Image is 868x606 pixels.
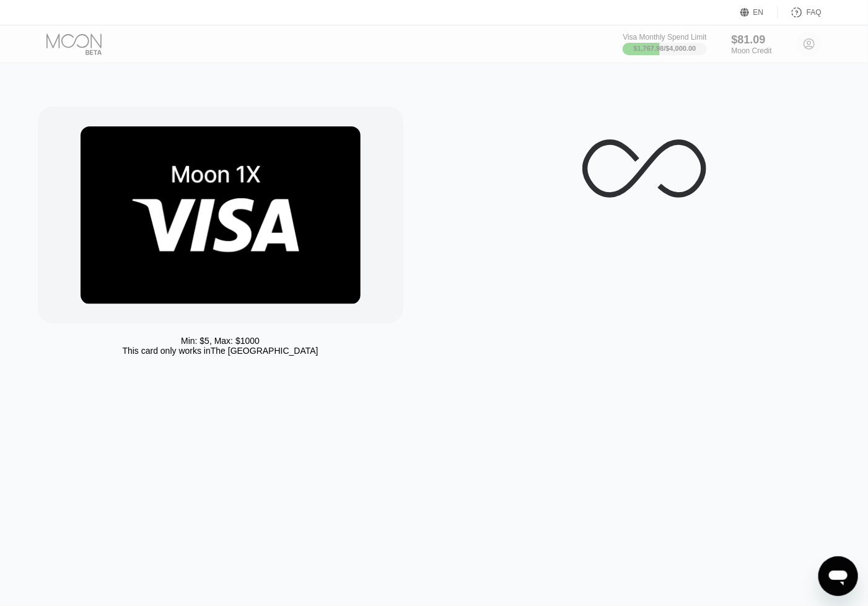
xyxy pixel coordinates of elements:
div: EN [753,8,764,17]
div: Visa Monthly Spend Limit$1,767.98/$4,000.00 [623,33,706,55]
div: $1,767.98 / $4,000.00 [634,45,696,52]
div: This card only works in The [GEOGRAPHIC_DATA] [122,346,318,356]
div: EN [740,6,778,19]
div: Visa Monthly Spend Limit [623,33,706,42]
div: FAQ [807,8,822,17]
div: FAQ [778,6,822,19]
div: Min: $ 5 , Max: $ 1000 [181,336,260,346]
iframe: Button to launch messaging window [818,556,858,596]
